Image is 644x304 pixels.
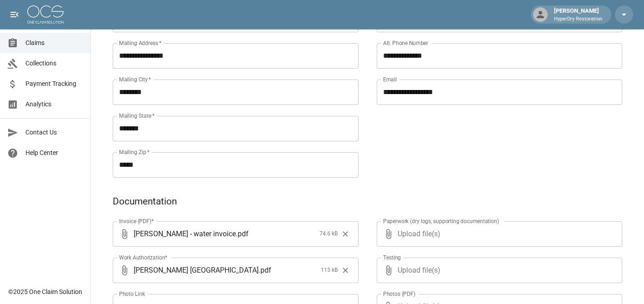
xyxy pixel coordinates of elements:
[398,258,598,283] span: Upload file(s)
[25,148,83,158] span: Help Center
[25,38,83,48] span: Claims
[119,75,151,83] label: Mailing City
[27,5,64,24] img: ocs-logo-white-transparent.png
[554,15,602,23] p: HyperDry Restoration
[119,254,168,261] label: Work Authorization*
[398,221,598,247] span: Upload file(s)
[550,6,606,23] div: [PERSON_NAME]
[8,287,82,296] div: © 2025 One Claim Solution
[236,229,249,239] span: . pdf
[134,229,236,239] span: [PERSON_NAME] - water invoice
[119,217,154,225] label: Invoice (PDF)*
[25,100,83,109] span: Analytics
[259,265,271,275] span: . pdf
[383,75,397,83] label: Email
[25,79,83,89] span: Payment Tracking
[25,128,83,137] span: Contact Us
[320,229,338,239] span: 74.6 kB
[119,290,145,298] label: Photo Link
[119,148,150,156] label: Mailing Zip
[383,290,415,298] label: Photos (PDF)
[25,59,83,68] span: Collections
[383,217,499,225] label: Paperwork (dry logs, supporting documentation)
[5,5,24,24] button: open drawer
[119,112,155,120] label: Mailing State
[383,254,401,261] label: Testing
[339,264,352,277] button: Clear
[383,39,428,47] label: Alt. Phone Number
[339,227,352,241] button: Clear
[119,39,161,47] label: Mailing Address
[321,266,338,275] span: 115 kB
[134,265,259,275] span: [PERSON_NAME] [GEOGRAPHIC_DATA]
